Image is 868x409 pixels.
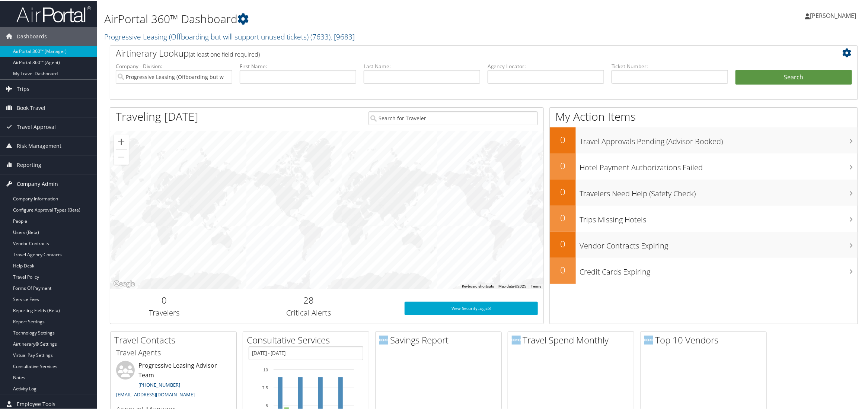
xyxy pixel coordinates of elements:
[104,10,610,26] h1: AirPortal 360™ Dashboard
[550,237,576,250] h2: 0
[498,283,526,288] span: Map data ©2025
[364,62,480,69] label: Last Name:
[114,149,129,164] button: Zoom out
[331,31,355,41] span: , [ 9683 ]
[17,174,58,193] span: Company Admin
[116,62,232,69] label: Company - Division:
[580,236,858,250] h3: Vendor Contracts Expiring
[112,360,234,400] li: Progressive Leasing Advisor Team
[550,185,576,197] h2: 0
[116,46,790,59] h2: Airtinerary Lookup
[735,69,852,84] button: Search
[116,293,213,306] h2: 0
[17,117,56,136] span: Travel Approval
[580,184,858,198] h3: Travelers Need Help (Safety Check)
[240,62,356,69] label: First Name:
[116,307,213,317] h3: Travelers
[17,136,61,155] span: Risk Management
[531,283,541,288] a: Terms (opens in new tab)
[189,50,260,58] span: (at least one field required)
[462,283,494,288] button: Keyboard shortcuts
[550,257,858,283] a: 0Credit Cards Expiring
[550,205,858,231] a: 0Trips Missing Hotels
[17,155,41,174] span: Reporting
[550,159,576,171] h2: 0
[550,133,576,145] h2: 0
[116,390,195,397] a: [EMAIL_ADDRESS][DOMAIN_NAME]
[17,26,47,45] span: Dashboards
[368,111,538,124] input: Search for Traveler
[138,381,180,387] a: [PHONE_NUMBER]
[550,211,576,223] h2: 0
[112,279,137,288] img: Google
[810,11,856,19] span: [PERSON_NAME]
[580,132,858,146] h3: Travel Approvals Pending (Advisor Booked)
[114,333,236,346] h2: Travel Contacts
[17,79,29,98] span: Trips
[224,307,393,317] h3: Critical Alerts
[512,333,634,346] h2: Travel Spend Monthly
[405,301,538,314] a: View SecurityLogic®
[612,62,728,69] label: Ticket Number:
[550,153,858,179] a: 0Hotel Payment Authorizations Failed
[580,158,858,172] h3: Hotel Payment Authorizations Failed
[247,333,369,346] h2: Consultative Services
[379,335,388,344] img: domo-logo.png
[488,62,604,69] label: Agency Locator:
[17,98,45,117] span: Book Travel
[16,5,91,22] img: airportal-logo.png
[104,31,355,41] a: Progressive Leasing (Offboarding but will support unused tickets)
[550,108,858,124] h1: My Action Items
[512,335,521,344] img: domo-logo.png
[550,231,858,257] a: 0Vendor Contracts Expiring
[114,134,129,149] button: Zoom in
[805,4,864,26] a: [PERSON_NAME]
[112,279,137,288] a: Open this area in Google Maps (opens a new window)
[550,127,858,153] a: 0Travel Approvals Pending (Advisor Booked)
[310,31,331,41] span: ( 7633 )
[379,333,501,346] h2: Savings Report
[550,179,858,205] a: 0Travelers Need Help (Safety Check)
[580,262,858,276] h3: Credit Cards Expiring
[550,263,576,276] h2: 0
[266,403,268,407] tspan: 5
[262,385,268,389] tspan: 7.5
[580,210,858,224] h3: Trips Missing Hotels
[116,347,231,357] h3: Travel Agents
[644,335,653,344] img: domo-logo.png
[644,333,766,346] h2: Top 10 Vendors
[264,367,268,371] tspan: 10
[116,108,198,124] h1: Traveling [DATE]
[224,293,393,306] h2: 28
